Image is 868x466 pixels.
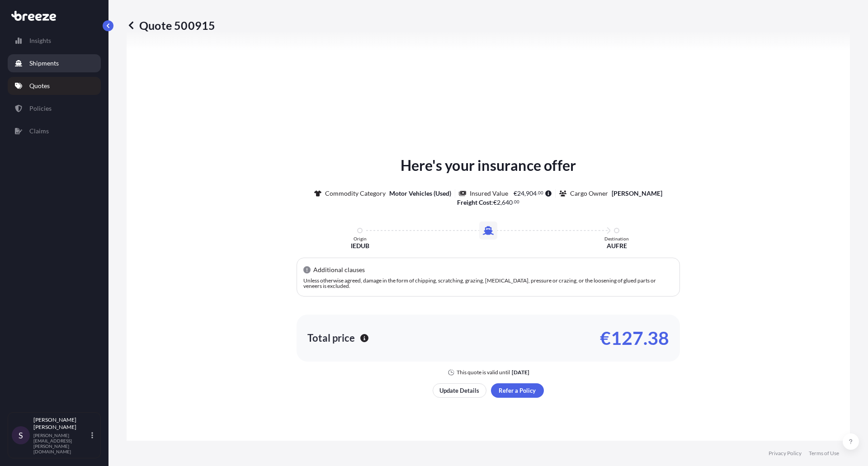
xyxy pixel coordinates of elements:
[517,190,524,197] span: 24
[497,199,500,206] span: 2
[538,191,543,194] span: 00
[401,155,576,176] p: Here's your insurance offer
[127,18,215,33] p: Quote 500915
[29,81,50,90] p: Quotes
[8,54,101,72] a: Shipments
[512,369,529,376] p: [DATE]
[500,199,502,206] span: ,
[389,189,451,198] p: Motor Vehicles (Used)
[307,334,355,343] p: Total price
[607,241,627,250] p: AUFRE
[351,241,369,250] p: IEDUB
[433,383,486,398] button: Update Details
[513,200,514,203] span: .
[33,433,90,454] p: [PERSON_NAME][EMAIL_ADDRESS][PERSON_NAME][DOMAIN_NAME]
[514,200,519,203] span: 00
[325,189,386,198] p: Commodity Category
[29,36,51,45] p: Insights
[303,277,656,289] span: Unless otherwise agreed, damage in the form of chipping, scratching, grazing, [MEDICAL_DATA], pre...
[457,369,510,376] p: This quote is valid until
[612,189,662,198] p: [PERSON_NAME]
[524,190,526,197] span: ,
[470,189,508,198] p: Insured Value
[354,236,367,241] p: Origin
[809,450,839,457] a: Terms of Use
[19,431,23,440] span: S
[8,122,101,140] a: Claims
[33,416,90,431] p: [PERSON_NAME] [PERSON_NAME]
[8,77,101,95] a: Quotes
[600,331,669,345] p: €127.38
[499,386,536,395] p: Refer a Policy
[457,198,491,206] b: Freight Cost
[537,191,538,194] span: .
[29,104,52,113] p: Policies
[439,386,479,395] p: Update Details
[514,190,517,197] span: €
[502,199,513,206] span: 640
[8,99,101,118] a: Policies
[491,383,544,398] button: Refer a Policy
[29,127,49,136] p: Claims
[570,189,608,198] p: Cargo Owner
[769,450,802,457] a: Privacy Policy
[526,190,537,197] span: 904
[493,199,497,206] span: €
[8,32,101,50] a: Insights
[313,265,365,274] p: Additional clauses
[457,198,520,207] p: :
[29,59,59,68] p: Shipments
[604,236,629,241] p: Destination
